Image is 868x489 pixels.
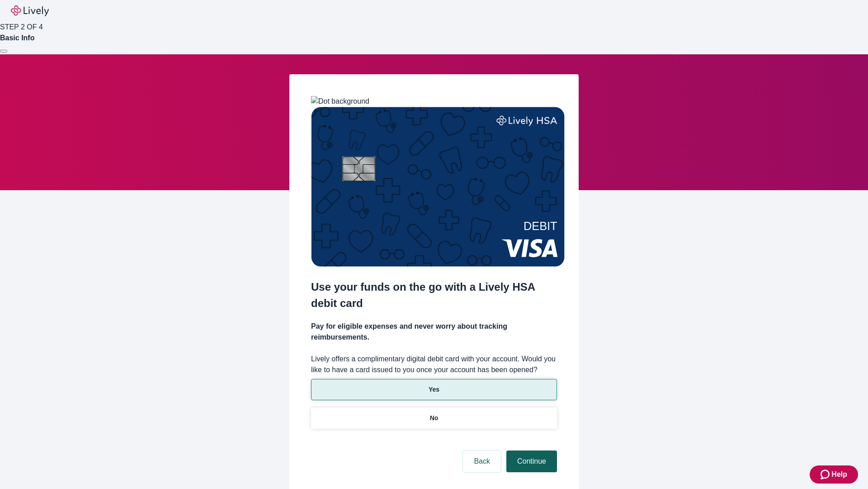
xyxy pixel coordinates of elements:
[463,451,501,472] button: Back
[11,5,49,16] img: Lively
[429,385,439,394] p: Yes
[311,379,557,400] button: Yes
[311,407,557,429] button: No
[311,96,369,107] img: Dot background
[831,469,847,480] span: Help
[430,413,439,423] p: No
[311,354,557,375] label: Lively offers a complimentary digital debit card with your account. Would you like to have a card...
[311,107,565,267] img: Debit card
[311,279,557,312] h2: Use your funds on the go with a Lively HSA debit card
[311,321,557,343] h4: Pay for eligible expenses and never worry about tracking reimbursements.
[506,451,557,472] button: Continue
[821,469,831,480] svg: Zendesk support icon
[810,465,858,484] button: Zendesk support iconHelp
